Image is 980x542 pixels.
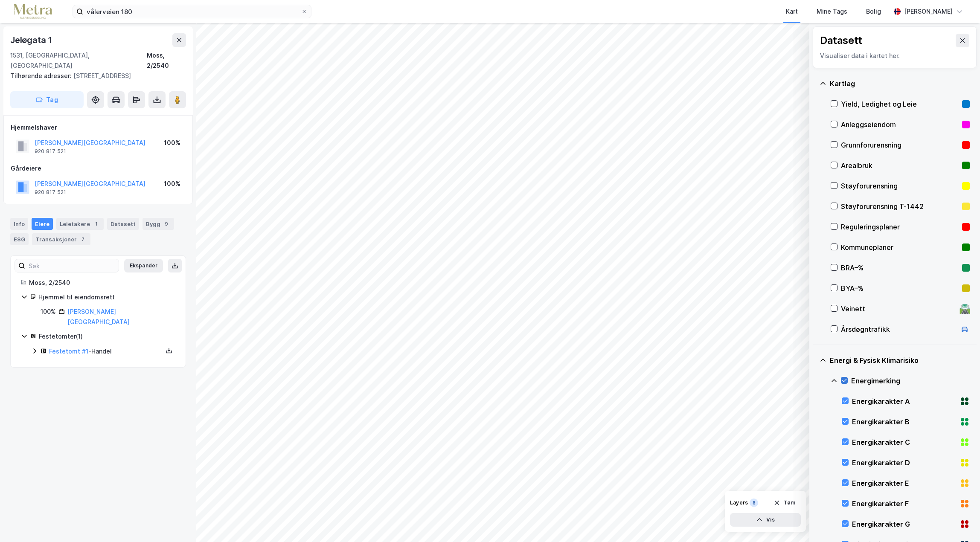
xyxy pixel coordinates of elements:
[10,33,54,47] div: Jeløgata 1
[830,355,970,365] div: Energi & Fysisk Klimarisiko
[49,346,163,357] div: - Handel
[841,201,959,212] div: Støyforurensning T-1442
[820,34,862,47] div: Datasett
[786,6,798,17] div: Kart
[49,348,88,355] a: Festetomt #1
[841,222,959,232] div: Reguleringsplaner
[107,218,139,230] div: Datasett
[11,163,186,174] div: Gårdeiere
[841,283,959,293] div: BYA–%
[937,501,980,542] div: Kontrollprogram for chat
[852,458,956,468] div: Energikarakter D
[852,519,956,529] div: Energikarakter G
[841,304,956,314] div: Veinett
[851,376,970,386] div: Energimerking
[124,259,163,272] button: Ekspander
[841,160,959,171] div: Arealbruk
[41,307,56,317] div: 100%
[937,501,980,542] iframe: Chat Widget
[852,437,956,447] div: Energikarakter C
[852,478,956,488] div: Energikarakter E
[162,220,171,228] div: 9
[852,396,956,406] div: Energikarakter A
[730,513,801,527] button: Vis
[841,324,956,334] div: Årsdøgntrafikk
[164,179,180,189] div: 100%
[39,331,175,342] div: Festetomter ( 1 )
[730,499,748,506] div: Layers
[768,496,801,510] button: Tøm
[142,218,174,230] div: Bygg
[852,417,956,427] div: Energikarakter B
[904,6,953,17] div: [PERSON_NAME]
[841,99,959,109] div: Yield, Ledighet og Leie
[92,220,100,228] div: 1
[820,51,969,61] div: Visualiser data i kartet her.
[32,233,90,245] div: Transaksjoner
[10,50,147,71] div: 1531, [GEOGRAPHIC_DATA], [GEOGRAPHIC_DATA]
[866,6,881,17] div: Bolig
[35,148,66,155] div: 920 817 521
[147,50,186,71] div: Moss, 2/2540
[852,499,956,509] div: Energikarakter F
[14,4,52,19] img: metra-logo.256734c3b2bbffee19d4.png
[750,499,758,507] div: 8
[841,119,959,130] div: Anleggseiendom
[10,218,28,230] div: Info
[67,308,130,325] a: [PERSON_NAME][GEOGRAPHIC_DATA]
[10,72,73,79] span: Tilhørende adresser:
[841,181,959,191] div: Støyforurensning
[841,140,959,150] div: Grunnforurensning
[79,235,87,243] div: 7
[841,242,959,252] div: Kommuneplaner
[25,259,119,272] input: Søk
[10,91,84,108] button: Tag
[38,292,175,302] div: Hjemmel til eiendomsrett
[817,6,847,17] div: Mine Tags
[32,218,53,230] div: Eiere
[29,278,175,288] div: Moss, 2/2540
[10,233,29,245] div: ESG
[11,122,186,133] div: Hjemmelshaver
[959,303,971,314] div: 🛣️
[830,78,970,89] div: Kartlag
[56,218,104,230] div: Leietakere
[35,189,66,196] div: 920 817 521
[841,263,959,273] div: BRA–%
[10,71,179,81] div: [STREET_ADDRESS]
[164,138,180,148] div: 100%
[83,5,301,18] input: Søk på adresse, matrikkel, gårdeiere, leietakere eller personer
